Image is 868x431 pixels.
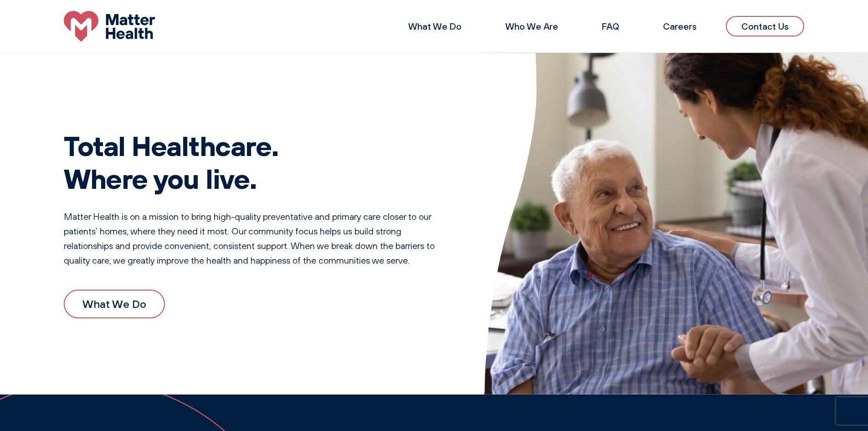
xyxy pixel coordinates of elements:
a: FAQ [602,21,619,32]
a: What We Do [408,21,462,32]
a: Careers [663,21,697,32]
p: Matter Health is on a mission to bring high-quality preventative and primary care closer to our p... [64,209,448,268]
a: Contact Us [726,16,804,36]
h1: Total Healthcare. Where you live. [64,129,448,195]
a: What We Do [64,290,165,318]
a: Who We Are [505,21,558,32]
